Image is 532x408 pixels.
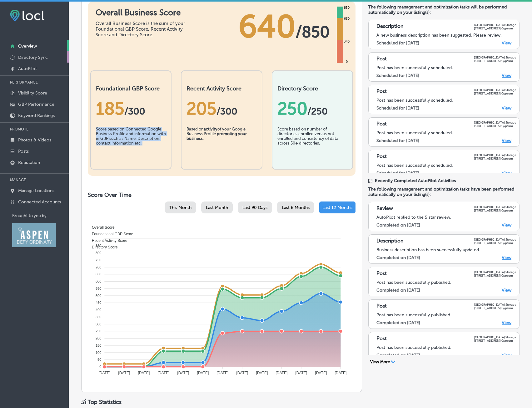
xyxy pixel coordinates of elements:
h2: Foundational GBP Score [96,85,166,92]
tspan: 600 [96,279,101,283]
h1: Overall Business Score [96,8,189,18]
p: Post [376,303,387,310]
div: 340 [343,39,351,44]
p: Manage Locations [18,188,54,193]
tspan: [DATE] [295,371,307,375]
tspan: 50 [97,358,101,361]
p: Reputation [18,160,40,165]
span: /250 [307,106,328,117]
p: Post [376,56,387,63]
p: Post [376,270,387,277]
div: 250 [277,98,347,119]
b: promoting your business [186,131,247,141]
div: Post has been successfully published. [376,280,516,285]
p: Keyword Rankings [18,113,55,118]
a: View [502,171,511,176]
tspan: 150 [96,344,101,347]
tspan: [DATE] [216,371,228,375]
span: Directory Score [87,245,118,249]
p: [STREET_ADDRESS] Gypsum [474,59,516,63]
span: Recently Completed AutoPilot Activities [375,178,456,183]
tspan: 200 [96,336,101,340]
a: View [502,288,511,293]
span: Foundational GBP Score [87,232,133,236]
p: [STREET_ADDRESS] Gypsum [474,274,516,277]
p: [GEOGRAPHIC_DATA] Storage [474,270,516,274]
tspan: [DATE] [98,371,110,375]
p: Photos & Videos [18,137,51,143]
p: [STREET_ADDRESS] Gypsum [474,339,516,342]
div: AutoPilot replied to the 5 star review. [376,215,516,220]
label: Completed on [DATE] [376,320,420,325]
label: Scheduled for [DATE] [376,105,419,111]
label: Scheduled for [DATE] [376,73,419,78]
h2: Score Over Time [88,191,355,198]
p: [GEOGRAPHIC_DATA] Storage [474,88,516,92]
span: This Month [169,205,191,210]
tspan: [DATE] [197,371,209,375]
div: Post has been successfully scheduled. [376,130,516,135]
tspan: 550 [96,287,101,290]
tspan: 800 [96,251,101,255]
tspan: [DATE] [256,371,268,375]
a: View [502,255,511,260]
img: Aspen [12,223,56,247]
p: Directory Sync [18,55,48,60]
tspan: [DATE] [157,371,169,375]
span: Overall Score [87,225,115,230]
tspan: 100 [96,351,101,354]
span: Last Month [206,205,228,210]
p: [STREET_ADDRESS] Gypsum [474,241,516,245]
p: [GEOGRAPHIC_DATA] Storage [474,153,516,157]
span: 640 [238,8,296,45]
label: Completed on [DATE] [376,255,420,260]
img: fda3e92497d09a02dc62c9cd864e3231.png [10,10,44,21]
p: Review [376,205,393,212]
p: Visibility Score [18,90,47,96]
div: 850 [343,5,351,10]
div: 680 [343,16,351,21]
tspan: 250 [96,329,101,333]
p: AutoPilot [18,66,37,71]
tspan: 750 [96,258,101,262]
p: Description [376,238,404,245]
tspan: 700 [96,265,101,269]
button: View More [368,359,398,365]
div: 0 [345,59,349,64]
div: Score based on Connected Google Business Profile and information with in GBP such as Name, Descri... [96,127,166,158]
a: View [502,353,511,358]
span: The following management and optimization tasks have been performed automatically on your listing... [368,186,520,197]
span: Recent Activity Score [87,238,127,243]
tspan: 300 [96,322,101,326]
tspan: [DATE] [118,371,130,375]
tspan: [DATE] [236,371,248,375]
p: [GEOGRAPHIC_DATA] Storage [474,303,516,306]
p: Post [376,88,387,95]
span: Last 90 Days [242,205,267,210]
div: Based on of your Google Business Profile . [186,127,256,158]
span: / 850 [296,23,330,41]
p: [STREET_ADDRESS] Gypsum [474,157,516,160]
a: View [502,40,511,46]
span: Last 12 Months [322,205,352,210]
tspan: 650 [96,272,101,276]
p: GBP Performance [18,102,54,107]
p: Post [376,153,387,160]
span: /300 [216,106,237,117]
tspan: [DATE] [315,371,327,375]
div: Top Statistics [88,399,122,405]
label: Scheduled for [DATE] [376,40,419,46]
tspan: [DATE] [138,371,150,375]
div: Post has been successfully scheduled. [376,98,516,103]
a: View [502,73,511,78]
label: Scheduled for [DATE] [376,138,419,143]
div: Overall Business Score is the sum of your Foundational GBP Score, Recent Activity Score and Direc... [96,21,189,38]
p: Connected Accounts [18,199,61,205]
a: View [502,105,511,111]
p: Overview [18,43,37,49]
p: [GEOGRAPHIC_DATA] Storage [474,335,516,339]
div: Post has been successfully published. [376,312,516,318]
b: activity [204,127,217,131]
label: Completed on [DATE] [376,353,420,358]
tspan: 850 [96,244,101,247]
